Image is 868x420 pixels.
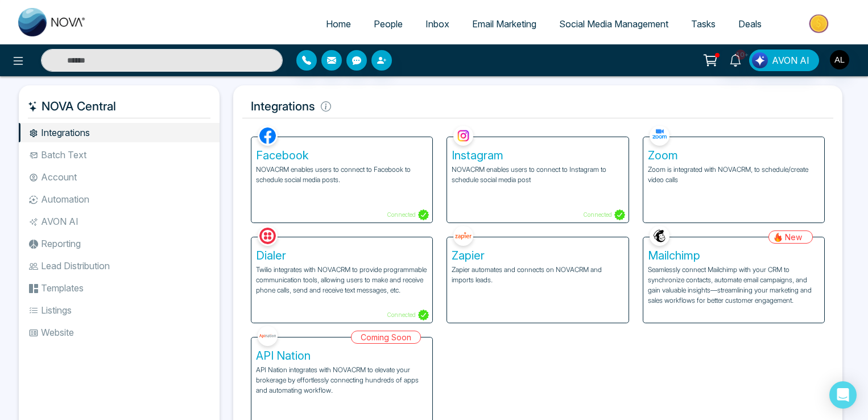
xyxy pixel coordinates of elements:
img: Lead Flow [752,52,768,68]
p: Twilio integrates with NOVACRM to provide programmable communication tools, allowing users to mak... [256,265,428,295]
img: Facebook [258,126,278,146]
span: 10+ [735,50,746,60]
img: Dialer [258,226,278,246]
li: Account [19,167,220,187]
li: Automation [19,190,220,209]
a: 10+ [722,50,749,69]
h5: Instagram [452,149,623,162]
span: Social Media Management [559,18,668,30]
p: Connected [387,209,429,220]
img: Zoom [650,126,669,146]
a: Tasks [680,13,727,35]
img: Market-place.gif [779,11,861,36]
a: People [362,13,414,35]
img: Zapier [453,226,473,246]
a: Home [315,13,362,35]
img: Connected [418,209,429,220]
h5: NOVA Central [28,94,210,118]
h5: Zoom [648,149,820,162]
li: Website [19,323,220,342]
img: Connected [418,310,429,320]
h5: Zapier [452,249,623,262]
p: Connected [387,310,429,320]
p: Connected [583,209,625,220]
p: NOVACRM enables users to connect to Facebook to schedule social media posts. [256,164,428,185]
span: People [374,18,403,30]
h5: Dialer [256,249,428,262]
a: Social Media Management [548,13,680,35]
p: Zoom is integrated with NOVACRM, to schedule/create video calls [648,164,820,185]
div: Open Intercom Messenger [829,381,857,409]
img: Connected [614,209,625,220]
li: Lead Distribution [19,256,220,275]
span: Tasks [691,18,716,30]
img: Mailchimp [650,226,669,246]
li: AVON AI [19,212,220,231]
li: Batch Text [19,145,220,164]
span: Email Marketing [472,18,536,30]
a: Email Marketing [461,13,548,35]
li: Listings [19,300,220,320]
a: Deals [727,13,773,35]
h5: Mailchimp [648,249,820,262]
span: Deals [738,18,762,30]
li: Integrations [19,123,220,142]
img: new-tag [774,233,783,242]
span: AVON AI [772,53,809,67]
img: User Avatar [830,50,849,69]
a: Inbox [414,13,461,35]
li: Templates [19,278,220,298]
img: Nova CRM Logo [18,8,86,36]
img: Instagram [453,126,473,146]
h5: Facebook [256,149,428,162]
p: Zapier automates and connects on NOVACRM and imports leads. [452,265,623,285]
h5: Integrations [242,94,833,118]
span: Inbox [425,18,449,30]
span: Home [326,18,351,30]
p: NOVACRM enables users to connect to Instagram to schedule social media post [452,164,623,185]
div: New [768,230,813,244]
li: Reporting [19,234,220,253]
p: Seamlessly connect Mailchimp with your CRM to synchronize contacts, automate email campaigns, and... [648,265,820,306]
button: AVON AI [749,50,819,71]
